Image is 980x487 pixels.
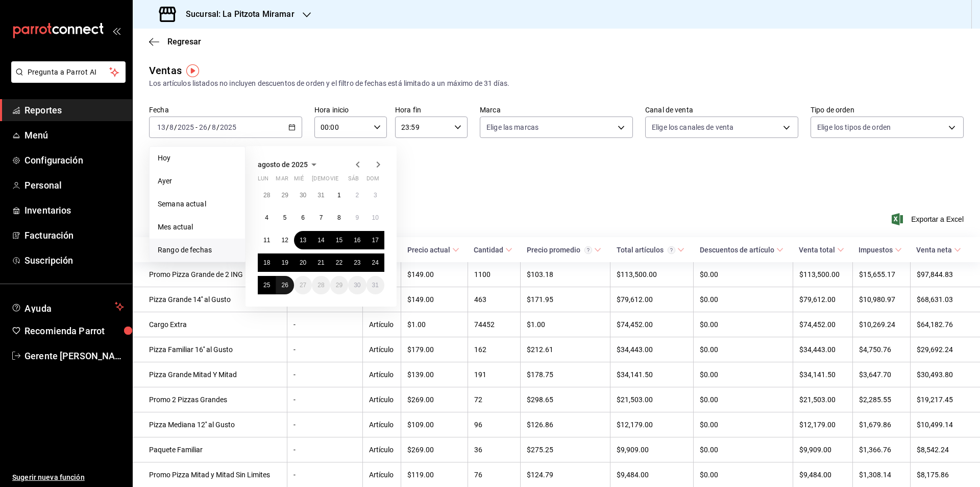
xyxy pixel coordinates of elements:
abbr: 27 de agosto de 2025 [300,282,306,289]
span: Semana actual [158,199,237,210]
td: Artículo [362,437,401,462]
button: 30 de julio de 2025 [294,186,312,204]
td: $0.00 [694,287,793,312]
div: Descuentos de artículo [700,246,774,254]
button: 11 de agosto de 2025 [258,231,276,249]
div: Venta neta [916,246,952,254]
abbr: sábado [348,175,359,186]
span: / [216,123,219,131]
input: -- [157,123,166,131]
input: -- [199,123,208,131]
button: 8 de agosto de 2025 [330,208,348,227]
h3: Sucursal: La Pitzota Miramar [178,8,295,20]
button: 6 de agosto de 2025 [294,208,312,227]
span: Cantidad [474,246,512,254]
abbr: domingo [366,175,379,186]
button: 10 de agosto de 2025 [366,208,384,227]
td: $149.00 [401,287,468,312]
span: / [174,123,177,131]
span: Configuración [24,153,124,167]
abbr: 9 de agosto de 2025 [355,214,359,221]
td: $12,179.00 [610,412,694,437]
span: Elige las marcas [486,122,538,132]
div: Cantidad [474,246,503,254]
abbr: 21 de agosto de 2025 [317,259,324,266]
td: Pizza Mediana 12'' al Gusto [133,412,287,437]
abbr: 17 de agosto de 2025 [372,237,379,244]
abbr: 23 de agosto de 2025 [354,259,360,266]
td: $68,631.03 [910,287,980,312]
td: Artículo [362,337,401,362]
button: Pregunta a Parrot AI [11,61,126,83]
td: Promo Pizza Grande de 2 ING [133,262,287,287]
abbr: 30 de agosto de 2025 [354,282,360,289]
td: $113,500.00 [610,262,694,287]
label: Fecha [149,106,302,113]
button: 7 de agosto de 2025 [312,208,330,227]
td: - [287,412,362,437]
div: Precio actual [407,246,450,254]
a: Pregunta a Parrot AI [7,74,126,85]
abbr: 3 de agosto de 2025 [374,192,377,199]
button: 15 de agosto de 2025 [330,231,348,249]
td: $1,679.86 [852,412,910,437]
td: $178.75 [521,362,610,387]
abbr: 13 de agosto de 2025 [300,237,306,244]
td: Pizza Grande 14'' al Gusto [133,287,287,312]
span: Facturación [24,228,124,242]
span: Ayuda [24,300,111,313]
span: Rango de fechas [158,245,237,256]
button: 21 de agosto de 2025 [312,253,330,272]
label: Hora inicio [314,106,387,113]
td: $171.95 [521,287,610,312]
td: 72 [468,387,521,412]
abbr: 30 de julio de 2025 [300,192,306,199]
abbr: lunes [258,175,268,186]
button: 3 de agosto de 2025 [366,186,384,204]
button: 17 de agosto de 2025 [366,231,384,249]
td: $29,692.24 [910,337,980,362]
td: Cargo Extra [133,312,287,337]
td: Artículo [362,387,401,412]
abbr: viernes [330,175,338,186]
label: Hora fin [395,106,468,113]
button: open_drawer_menu [112,27,120,35]
span: / [208,123,211,131]
abbr: 22 de agosto de 2025 [336,259,342,266]
span: Exportar a Excel [894,213,964,225]
svg: El total artículos considera cambios de precios en los artículos así como costos adicionales por ... [668,246,675,254]
td: $179.00 [401,337,468,362]
button: 12 de agosto de 2025 [276,231,293,249]
abbr: 7 de agosto de 2025 [320,214,323,221]
td: - [287,362,362,387]
td: $113,500.00 [793,262,852,287]
td: $79,612.00 [610,287,694,312]
td: Promo 2 Pizzas Grandes [133,387,287,412]
td: $74,452.00 [793,312,852,337]
button: 29 de agosto de 2025 [330,276,348,294]
td: $2,285.55 [852,387,910,412]
td: $21,503.00 [610,387,694,412]
abbr: 24 de agosto de 2025 [372,259,379,266]
abbr: 25 de agosto de 2025 [263,282,270,289]
td: $15,655.17 [852,262,910,287]
span: Suscripción [24,253,124,267]
td: - [287,337,362,362]
button: 5 de agosto de 2025 [276,208,293,227]
td: $19,217.45 [910,387,980,412]
td: $30,493.80 [910,362,980,387]
td: $0.00 [694,362,793,387]
button: 30 de agosto de 2025 [348,276,366,294]
div: Ventas [149,63,182,78]
span: Precio promedio [527,246,601,254]
td: $0.00 [694,312,793,337]
button: 28 de agosto de 2025 [312,276,330,294]
td: $275.25 [521,437,610,462]
span: Personal [24,178,124,192]
td: - [287,437,362,462]
abbr: 10 de agosto de 2025 [372,214,379,221]
span: Elige los canales de venta [652,122,733,132]
td: $10,269.24 [852,312,910,337]
td: $139.00 [401,362,468,387]
button: Regresar [149,37,201,47]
